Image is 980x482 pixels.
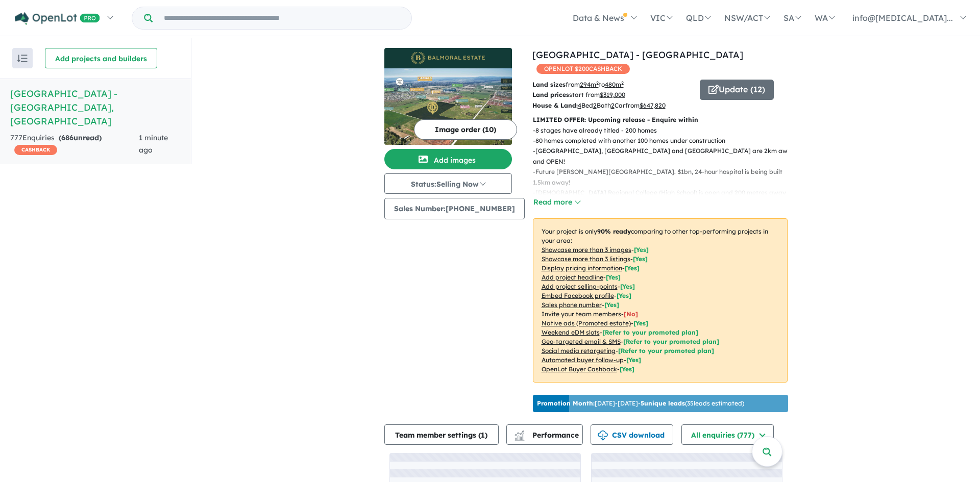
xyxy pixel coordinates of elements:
[640,102,666,109] u: $ 647,820
[620,365,634,373] span: [Yes]
[626,356,641,364] span: [Yes]
[506,424,583,445] button: Performance
[633,319,648,327] span: [Yes]
[533,136,796,146] p: - 80 homes completed with another 100 homes under construction
[533,218,788,383] p: Your project is only comparing to other top-performing projects in your area: - - - - - - - - - -...
[542,338,621,345] u: Geo-targeted email & SMS
[384,48,512,145] a: Balmoral Estate - Strathtulloh LogoBalmoral Estate - Strathtulloh
[481,430,485,440] span: 1
[533,196,581,208] button: Read more
[606,273,621,281] span: [ Yes ]
[533,167,796,188] p: - Future [PERSON_NAME][GEOGRAPHIC_DATA]. $1bn, 24-hour hospital is being built 1.5km away!
[605,81,624,88] u: 480 m
[532,102,578,109] b: House & Land:
[593,102,597,109] u: 2
[532,80,692,90] p: from
[532,100,692,111] p: Bed Bath Car from
[633,255,648,263] span: [ Yes ]
[542,246,631,253] u: Showcase more than 3 images
[59,133,102,142] strong: ( unread)
[681,424,774,445] button: All enquiries (777)
[516,430,579,440] span: Performance
[536,64,630,74] span: OPENLOT $ 200 CASHBACK
[532,91,569,98] b: Land prices
[537,399,595,407] b: Promotion Month:
[604,301,619,309] span: [ Yes ]
[597,227,631,235] b: 90 % ready
[532,90,692,100] p: start from
[155,7,409,29] input: Try estate name, suburb, builder or developer
[537,399,744,408] p: [DATE] - [DATE] - ( 35 leads estimated)
[623,338,719,345] span: [Refer to your promoted plan]
[542,283,618,290] u: Add project selling-points
[611,102,615,109] u: 2
[532,49,743,61] a: [GEOGRAPHIC_DATA] - [GEOGRAPHIC_DATA]
[139,133,168,155] span: 1 minute ago
[542,347,616,354] u: Social media retargeting
[600,91,625,98] u: $ 319,000
[542,356,624,364] u: Automated buyer follow-up
[388,52,508,64] img: Balmoral Estate - Strathtulloh Logo
[602,328,698,336] span: [Refer to your promoted plan]
[852,13,953,23] span: info@[MEDICAL_DATA]...
[14,145,57,155] span: CASHBACK
[10,132,139,157] div: 777 Enquir ies
[542,292,614,299] u: Embed Facebook profile
[700,80,774,100] button: Update (12)
[17,55,28,62] img: sort.svg
[45,48,157,68] button: Add projects and builders
[621,80,624,86] sup: 2
[514,434,525,440] img: bar-chart.svg
[542,310,621,318] u: Invite your team members
[617,292,631,299] span: [ Yes ]
[542,301,602,309] u: Sales phone number
[641,399,685,407] b: 5 unique leads
[596,80,599,86] sup: 2
[15,12,100,25] img: Openlot PRO Logo White
[542,255,630,263] u: Showcase more than 3 listings
[61,133,73,142] span: 686
[533,188,796,209] p: - [DEMOGRAPHIC_DATA] Regional College (High School) is open and 200 metres away from the estate! ...
[384,424,499,445] button: Team member settings (1)
[624,310,638,318] span: [ No ]
[384,149,512,169] button: Add images
[533,125,796,136] p: - 8 stages have already titled - 200 homes
[580,81,599,88] u: 294 m
[542,264,622,272] u: Display pricing information
[384,173,512,194] button: Status:Selling Now
[634,246,649,253] span: [ Yes ]
[533,115,788,125] p: LIMITED OFFER: Upcoming release - Enquire within
[620,283,635,290] span: [ Yes ]
[542,273,603,281] u: Add project headline
[599,81,624,88] span: to
[414,119,517,140] button: Image order (10)
[598,430,608,441] img: download icon
[533,146,796,167] p: - [GEOGRAPHIC_DATA], [GEOGRAPHIC_DATA] and [GEOGRAPHIC_DATA] are 2km away and OPEN!
[532,81,566,88] b: Land sizes
[10,87,181,128] h5: [GEOGRAPHIC_DATA] - [GEOGRAPHIC_DATA] , [GEOGRAPHIC_DATA]
[542,328,600,336] u: Weekend eDM slots
[591,424,673,445] button: CSV download
[578,102,581,109] u: 4
[384,68,512,145] img: Balmoral Estate - Strathtulloh
[514,430,524,436] img: line-chart.svg
[618,347,714,354] span: [Refer to your promoted plan]
[542,319,631,327] u: Native ads (Promoted estate)
[384,198,525,219] button: Sales Number:[PHONE_NUMBER]
[542,365,617,373] u: OpenLot Buyer Cashback
[625,264,640,272] span: [ Yes ]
